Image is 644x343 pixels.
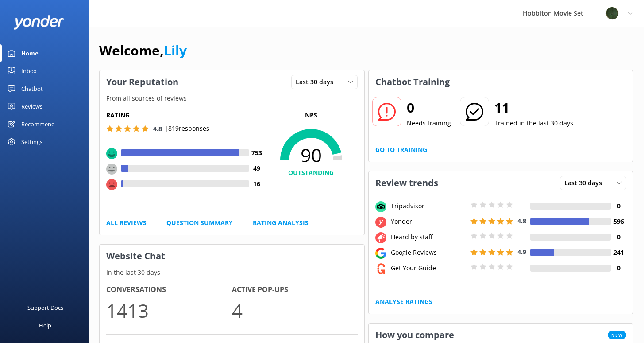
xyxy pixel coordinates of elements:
[100,70,185,94] h3: Your Reputation
[21,44,39,62] div: Home
[21,80,43,97] div: Chatbot
[106,284,232,296] h4: Conversations
[389,232,468,242] div: Heard by staff
[494,97,573,118] h2: 11
[39,316,51,334] div: Help
[21,133,42,151] div: Settings
[605,7,619,20] img: 34-1720495293.png
[611,248,626,257] h4: 241
[253,218,309,228] a: Rating Analysis
[375,145,427,155] a: Go to Training
[106,296,232,325] p: 1413
[611,232,626,242] h4: 0
[99,40,187,61] h1: Welcome,
[407,97,451,118] h2: 0
[165,124,209,133] p: | 819 responses
[389,263,468,273] div: Get Your Guide
[232,296,358,325] p: 4
[369,70,456,94] h3: Chatbot Training
[369,171,445,195] h3: Review trends
[21,115,55,133] div: Recommend
[164,41,187,59] a: Lily
[389,201,468,211] div: Tripadvisor
[296,77,339,87] span: Last 30 days
[611,263,626,273] h4: 0
[517,248,526,256] span: 4.9
[517,217,526,225] span: 4.8
[611,201,626,211] h4: 0
[232,284,358,296] h4: Active Pop-ups
[265,144,358,166] span: 90
[13,15,64,30] img: yonder-white-logo.png
[249,148,265,158] h4: 753
[21,97,42,115] div: Reviews
[100,245,364,268] h3: Website Chat
[265,110,358,120] p: NPS
[494,118,573,128] p: Trained in the last 30 days
[389,248,468,257] div: Google Reviews
[389,217,468,226] div: Yonder
[249,179,265,189] h4: 16
[407,118,451,128] p: Needs training
[106,218,147,228] a: All Reviews
[21,62,37,80] div: Inbox
[27,299,63,316] div: Support Docs
[608,331,626,339] span: New
[153,125,162,133] span: 4.8
[611,217,626,226] h4: 596
[166,218,233,228] a: Question Summary
[100,268,364,277] p: In the last 30 days
[265,168,358,178] h4: OUTSTANDING
[564,178,607,188] span: Last 30 days
[100,94,364,103] p: From all sources of reviews
[375,297,432,307] a: Analyse Ratings
[106,110,265,120] h5: Rating
[249,164,265,173] h4: 49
